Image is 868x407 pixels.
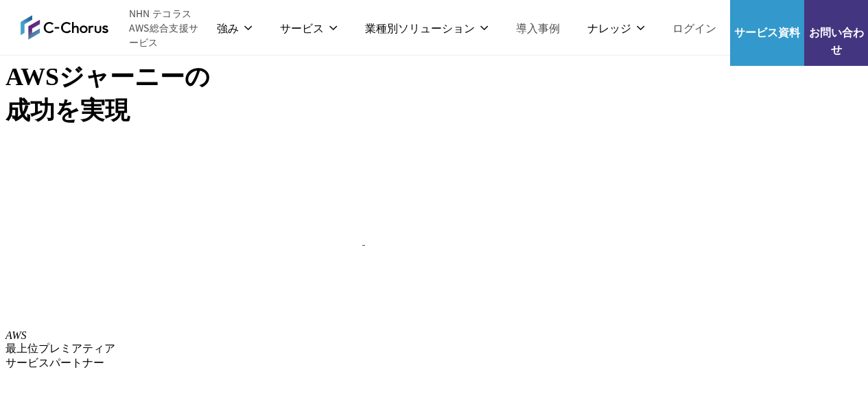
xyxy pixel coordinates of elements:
p: ナレッジ [587,19,645,36]
a: ログイン [672,19,716,36]
em: AWS [5,329,27,341]
p: 最上位プレミアティア サービスパートナー [5,329,863,371]
img: AWSとの戦略的協業契約 締結 [5,148,362,244]
span: サービス資料 [730,23,804,40]
img: AWSプレミアティアサービスパートナー [5,254,67,316]
img: AWS総合支援サービス C-Chorus [21,11,108,44]
a: AWS請求代行サービス 統合管理プラン [365,235,722,246]
span: NHN テコラス AWS総合支援サービス [129,6,204,49]
h1: AWS ジャーニーの 成功を実現 [5,60,863,128]
p: サービス [280,19,338,36]
a: 導入事例 [516,19,560,36]
a: AWS総合支援サービス C-Chorus NHN テコラスAWS総合支援サービス [21,6,203,49]
p: 業種別ソリューション [365,19,489,36]
p: 強み [217,19,253,36]
span: お問い合わせ [804,23,868,58]
img: AWS請求代行サービス 統合管理プラン [365,148,722,244]
a: AWSとの戦略的協業契約 締結 [5,235,365,246]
